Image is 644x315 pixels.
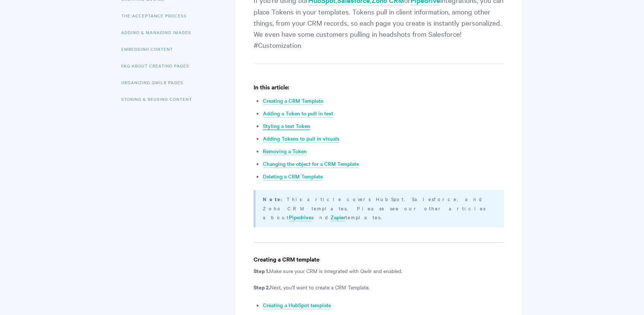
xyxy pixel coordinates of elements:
[254,283,270,291] strong: Step 2.
[263,173,323,181] a: Deleting a CRM Template
[121,92,197,106] a: Storing & Reusing Content
[254,255,504,264] h4: Creating a CRM template
[254,267,269,275] strong: Step 1.
[263,196,287,203] strong: Note:
[254,283,504,292] p: Next, you'll want to create a CRM Template.
[263,135,339,143] a: Adding Tokens to pull in visuals
[121,25,197,40] a: Adding & Managing Images
[121,42,178,56] a: Embedding Content
[121,58,195,73] a: FAQ About Creating Pages
[121,8,192,23] a: The Acceptance Process
[254,266,504,275] p: Make sure your CRM is integrated with Qwilr and enabled.
[254,83,289,91] strong: In this article:
[331,213,345,222] a: Zapier
[263,160,359,168] a: Changing the object for a CRM Template
[263,97,323,105] a: Creating a CRM Template
[289,213,311,222] a: Pipedrive
[263,194,495,222] p: This article covers HubSpot, Salesforce, and Zoho CRM templates. Please see our other articles ab...
[263,122,310,130] a: Styling a text Token
[263,109,333,118] a: Adding a Token to pull in text
[263,147,307,155] a: Removing a Token
[263,301,331,309] a: Creating a HubSpot template
[121,75,189,90] a: Organizing Qwilr Pages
